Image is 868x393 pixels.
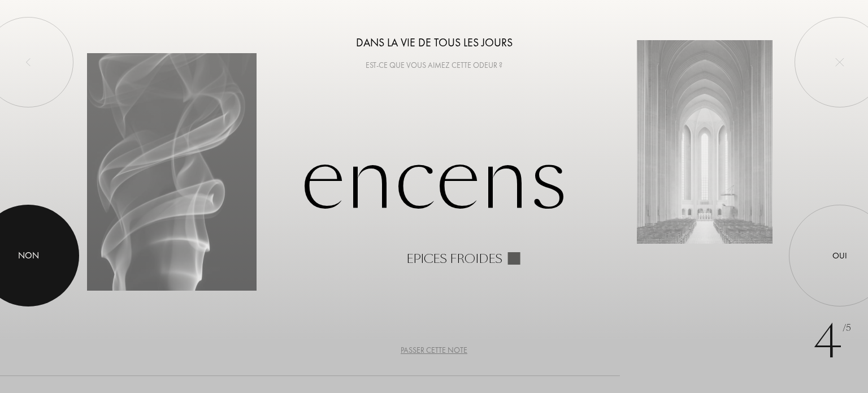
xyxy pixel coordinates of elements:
[813,308,851,376] div: 4
[24,58,33,67] img: left_onboard.svg
[832,249,847,262] div: Oui
[18,249,39,262] div: Non
[87,128,782,266] div: Encens
[835,58,844,67] img: quit_onboard.svg
[401,344,467,356] div: Passer cette note
[843,322,851,335] span: /5
[406,252,502,266] div: Epices froides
